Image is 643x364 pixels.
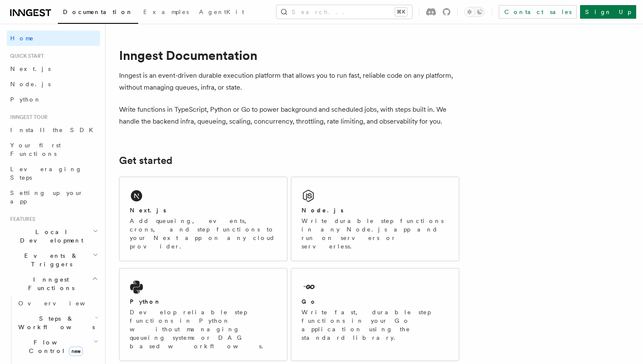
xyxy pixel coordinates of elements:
a: GoWrite fast, durable step functions in your Go application using the standard library. [291,268,459,361]
p: Develop reliable step functions in Python without managing queueing systems or DAG based workflows. [130,308,277,350]
p: Write durable step functions in any Node.js app and run on servers or serverless. [302,217,449,251]
p: Inngest is an event-driven durable execution platform that allows you to run fast, reliable code ... [119,70,459,93]
a: Overview [15,296,100,311]
span: AgentKit [199,8,244,15]
h2: Go [302,297,317,306]
span: Your first Functions [10,142,61,157]
span: Overview [18,300,106,307]
span: Leveraging Steps [10,166,82,181]
h1: Inngest Documentation [119,48,459,63]
span: Next.js [10,65,51,72]
a: Setting up your app [7,185,100,209]
a: Node.js [7,76,100,92]
h2: Node.js [302,206,344,214]
a: Node.jsWrite durable step functions in any Node.js app and run on servers or serverless. [291,177,459,261]
p: Write fast, durable step functions in your Go application using the standard library. [302,308,449,342]
button: Steps & Workflows [15,311,100,335]
span: Quick start [7,53,44,59]
span: new [69,347,83,356]
span: Steps & Workflows [15,314,95,331]
button: Toggle dark mode [464,7,485,17]
kbd: ⌘K [395,8,407,16]
button: Local Development [7,224,100,248]
a: Next.jsAdd queueing, events, crons, and step functions to your Next app on any cloud provider. [119,177,287,261]
a: Next.js [7,61,100,76]
button: Search...⌘K [276,5,412,19]
span: Setting up your app [10,189,83,205]
span: Events & Triggers [7,251,93,268]
a: AgentKit [194,3,249,23]
span: Flow Control [15,338,94,355]
a: Install the SDK [7,122,100,138]
a: Documentation [58,3,138,24]
a: Sign Up [580,5,636,19]
span: Local Development [7,228,93,245]
a: Leveraging Steps [7,161,100,185]
button: Events & Triggers [7,248,100,272]
a: Contact sales [499,5,577,19]
a: Your first Functions [7,138,100,161]
button: Inngest Functions [7,272,100,296]
span: Features [7,216,35,223]
a: Get started [119,155,172,166]
p: Write functions in TypeScript, Python or Go to power background and scheduled jobs, with steps bu... [119,104,459,127]
span: Python [10,96,41,103]
a: Examples [138,3,194,23]
h2: Python [130,297,161,306]
a: Home [7,31,100,46]
span: Examples [143,8,189,15]
span: Install the SDK [10,127,98,133]
h2: Next.js [130,206,166,214]
a: Python [7,92,100,107]
a: PythonDevelop reliable step functions in Python without managing queueing systems or DAG based wo... [119,268,287,361]
span: Inngest Functions [7,275,92,292]
span: Node.js [10,81,51,87]
p: Add queueing, events, crons, and step functions to your Next app on any cloud provider. [130,217,277,251]
span: Home [10,34,34,42]
span: Inngest tour [7,114,48,121]
button: Flow Controlnew [15,335,100,358]
span: Documentation [63,8,133,15]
